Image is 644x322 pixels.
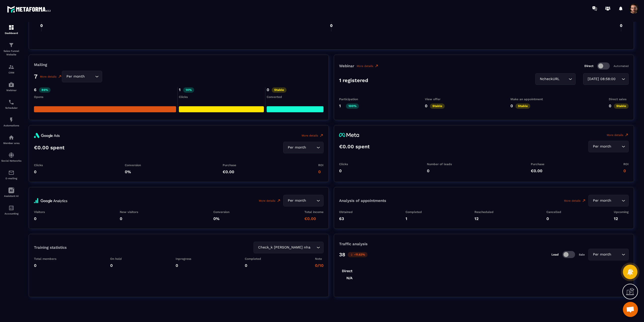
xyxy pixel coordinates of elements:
a: automationsautomationsMember area [1,131,21,148]
p: 0 [427,168,452,173]
a: formationformationDashboard [1,21,21,38]
p: Clicks [34,163,43,167]
span: Per month [65,74,86,79]
input: Search for option [307,145,315,150]
div: Search for option [588,249,629,260]
p: 38 [339,252,345,258]
p: 0/10 [315,263,324,268]
p: On hold [110,257,122,261]
p: New visitors [120,210,138,214]
p: 14% [183,87,194,93]
div: Search for option [588,195,629,206]
p: 1 [179,87,181,93]
img: narrow-up-right-o.6b7c60e2.svg [375,64,379,68]
img: logo [7,5,52,14]
input: Search for option [612,252,620,257]
img: narrow-up-right-o.6b7c60e2.svg [58,75,62,79]
p: Direct [584,64,593,68]
p: 0 [120,216,138,221]
p: 0 [34,216,45,221]
p: 0 [318,169,324,174]
p: Traffic analysis [339,242,629,246]
p: Purchase [223,163,236,167]
span: Per month [592,252,612,257]
p: 0 [34,169,43,174]
p: Total income [304,210,324,214]
input: Search for option [86,74,94,79]
span: Per month [592,144,612,149]
p: 0 [34,263,56,268]
div: Search for option [535,73,576,85]
p: Stable [515,103,530,109]
p: Upcoming [614,210,629,214]
div: Search for option [588,141,629,152]
img: googleAdsLogo [34,133,60,138]
p: Scheduler [1,106,21,109]
p: Automated [614,64,629,68]
p: 1 [406,216,422,221]
a: automationsautomationsAutomations [1,113,21,131]
div: Open chat [623,302,638,317]
p: Dashboard [1,32,21,34]
p: 0 [425,103,427,109]
img: google-analytics-full-logo.a0992ec6.svg [34,195,67,206]
div: Converted [267,95,324,99]
p: 7 [34,73,37,80]
img: accountant [8,205,14,211]
span: NcheckURL [539,76,560,82]
p: Assistant AI [1,195,21,197]
p: Number of leads [427,162,452,166]
p: -11.63% [348,252,368,257]
div: Search for option [62,71,102,82]
img: arrowUpRight [625,133,629,137]
p: Member area [1,142,21,145]
a: schedulerschedulerScheduler [1,95,21,113]
p: Conversion [125,163,141,167]
div: Clicks [179,95,264,99]
p: Mailing [34,62,324,67]
a: More details [302,133,324,138]
a: accountantaccountantAccounting [1,201,21,219]
p: 1 registered [339,77,368,83]
p: Lead [551,253,559,256]
p: 0 [176,263,191,268]
a: More details [40,75,62,79]
p: 12 [614,216,629,221]
p: Social Networks [1,159,21,162]
img: metaLogo [339,133,359,137]
img: scheduler [8,99,14,105]
input: Search for option [612,144,620,149]
a: More details [357,64,379,68]
p: CRM [1,71,21,74]
p: Webinar [339,64,354,68]
input: Search for option [617,76,620,82]
a: formationformationSales Funnel Website [1,38,21,60]
p: Stable [614,103,629,109]
p: Webinar [1,89,21,92]
p: 0 [110,263,122,268]
p: 0 [510,103,513,109]
span: Check_k [PERSON_NAME] nha [257,245,311,250]
a: social-networksocial-networkSocial Networks [1,148,21,166]
p: Note [315,257,324,261]
img: arrowUpRight [319,133,324,137]
p: Training statistics [34,245,67,250]
p: 6 [34,87,36,93]
div: Search for option [254,242,324,253]
div: Opens [34,95,176,99]
div: Search for option [283,142,324,153]
p: 0% [125,169,141,174]
a: More details [607,133,629,137]
a: automationsautomationsWebinar [1,78,21,95]
span: Per month [287,145,307,150]
span: Per month [287,198,307,203]
p: 0 [623,168,629,173]
img: narrow-up-right-o.6b7c60e2.svg [582,199,586,203]
a: emailemailE-mailing [1,166,21,184]
p: €0.00 [304,216,324,221]
img: automations [8,134,14,140]
p: Total members [34,257,56,261]
p: ROI [623,162,629,166]
p: Rescheduled [474,210,494,214]
img: automations [8,82,14,88]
